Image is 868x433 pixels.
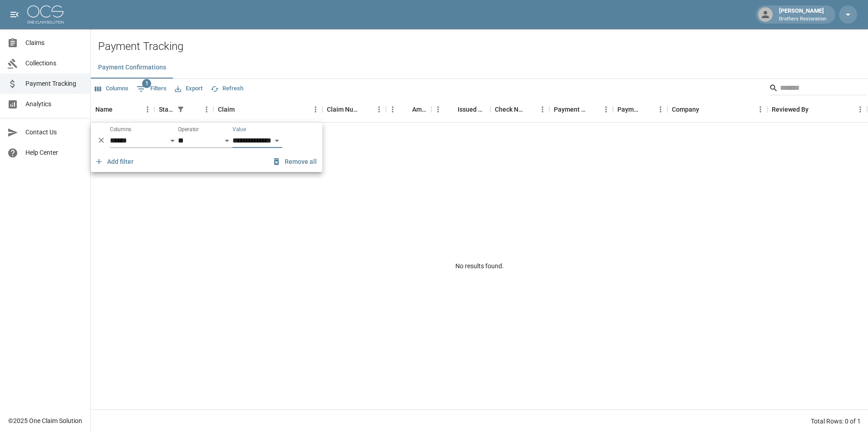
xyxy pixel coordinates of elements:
button: Select columns [93,82,131,96]
div: 1 active filter [174,103,187,116]
button: Sort [699,103,712,116]
span: Collections [25,59,83,68]
div: Reviewed By [772,97,809,122]
div: Claim [218,97,235,122]
button: open drawer [5,5,24,24]
div: Claim [213,97,322,122]
button: Remove all [270,153,321,170]
div: Total Rows: 0 of 1 [811,417,861,426]
button: Sort [360,103,372,116]
div: Payment Method [554,97,587,122]
button: Show filters [134,82,169,96]
label: Columns [110,126,131,133]
div: Status [159,97,174,122]
button: Show filters [174,103,187,116]
button: Menu [754,103,767,116]
span: Help Center [25,148,83,157]
div: Amount [412,97,427,122]
div: [PERSON_NAME] [775,6,830,23]
button: Menu [654,103,667,116]
button: Sort [187,103,200,116]
img: ocs-logo-white-transparent.png [27,5,64,24]
div: dynamic tabs [91,57,868,79]
button: Sort [113,103,125,116]
button: Menu [536,103,549,116]
div: Payment Type [613,97,667,122]
button: Refresh [208,82,246,96]
button: Sort [523,103,536,116]
div: Name [95,97,113,122]
div: Reviewed By [767,97,867,122]
div: Claim Number [327,97,360,122]
div: © 2025 One Claim Solution [8,416,82,425]
div: Name [91,97,154,122]
button: Menu [386,103,399,116]
button: Sort [235,103,247,116]
div: Payment Type [617,97,641,122]
div: Payment Method [549,97,613,122]
button: Menu [599,103,613,116]
div: No results found. [91,123,868,409]
span: Claims [25,38,83,48]
label: Operator [178,126,199,133]
button: Sort [587,103,599,116]
div: Show filters [91,123,322,172]
button: Payment Confirmations [91,57,173,79]
button: Menu [141,103,154,116]
label: Value [232,126,246,133]
button: Sort [445,103,458,116]
button: Sort [809,103,821,116]
button: Sort [641,103,654,116]
button: Delete [94,133,108,147]
button: Menu [431,103,445,116]
div: Search [769,81,866,97]
button: Menu [200,103,213,116]
div: Claim Number [322,97,386,122]
p: Brothers Restoration [779,15,826,23]
div: Amount [386,97,431,122]
button: Menu [372,103,386,116]
button: Menu [853,103,867,116]
div: Status [154,97,213,122]
div: Check Number [490,97,549,122]
div: Issued Date [458,97,486,122]
span: Contact Us [25,128,83,137]
button: Export [173,82,205,96]
button: Add filter [93,153,137,170]
div: Company [667,97,767,122]
span: 1 [142,79,151,88]
div: Issued Date [431,97,490,122]
h2: Payment Tracking [98,40,868,53]
button: Sort [399,103,412,116]
span: Analytics [25,99,83,109]
div: Company [672,97,699,122]
div: Check Number [495,97,523,122]
button: Menu [309,103,322,116]
span: Payment Tracking [25,79,83,89]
